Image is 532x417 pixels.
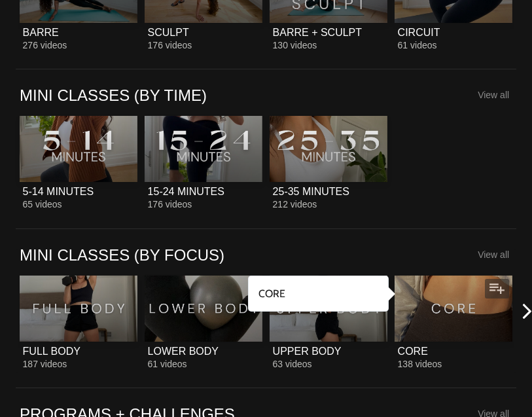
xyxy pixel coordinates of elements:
a: UPPER BODYUPPER BODY63 videos [270,276,387,369]
span: 187 videos [23,359,67,369]
a: FULL BODYFULL BODY187 videos [20,276,137,369]
div: 25-35 MINUTES [273,185,349,198]
div: 15-24 MINUTES [148,185,224,198]
span: 63 videos [273,359,312,369]
button: Add to my list [485,279,509,299]
strong: CORE [258,287,285,300]
a: 25-35 MINUTES25-35 MINUTES212 videos [270,116,387,209]
span: 65 videos [23,199,62,209]
a: View all [478,249,509,260]
div: CIRCUIT [398,26,440,39]
span: 138 videos [398,359,442,369]
div: BARRE + SCULPT [273,26,362,39]
div: UPPER BODY [273,345,342,357]
span: 176 videos [148,40,192,50]
div: BARRE [23,26,59,39]
div: FULL BODY [23,345,80,357]
a: CORECORE138 videos [395,276,512,369]
span: 130 videos [273,40,317,50]
a: MINI CLASSES (BY TIME) [20,85,207,105]
div: SCULPT [148,26,189,39]
a: LOWER BODYLOWER BODY61 videos [145,276,262,369]
span: 276 videos [23,40,67,50]
span: 212 videos [273,199,317,209]
div: 5-14 MINUTES [23,185,94,198]
a: 15-24 MINUTES15-24 MINUTES176 videos [145,116,262,209]
div: LOWER BODY [148,345,219,357]
a: 5-14 MINUTES5-14 MINUTES65 videos [20,116,137,209]
span: 176 videos [148,199,192,209]
span: 61 videos [398,40,437,50]
span: 61 videos [148,359,187,369]
div: CORE [398,345,428,357]
a: MINI CLASSES (BY FOCUS) [20,245,224,265]
a: View all [478,90,509,100]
